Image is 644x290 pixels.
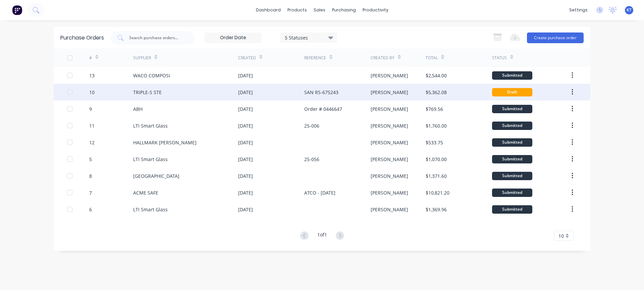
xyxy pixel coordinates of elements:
div: Submitted [492,138,532,147]
span: 10 [558,232,564,239]
input: Search purchase orders... [128,34,184,41]
div: sales [310,5,329,15]
div: [DATE] [238,156,253,163]
div: LTI Smart Glass [133,156,168,163]
div: 1 of 1 [317,231,327,241]
div: products [284,5,310,15]
div: productivity [359,5,392,15]
div: LTI Smart Glass [133,122,168,129]
div: Submitted [492,155,532,163]
div: LTI Smart Glass [133,206,168,213]
div: SAN RS-675243 [304,89,338,96]
div: Total [426,55,438,61]
div: [DATE] [238,105,253,113]
div: $2,544.00 [426,72,447,79]
div: 11 [89,122,95,129]
div: $1,369.96 [426,206,447,213]
div: [PERSON_NAME] [371,172,408,179]
div: [PERSON_NAME] [371,89,408,96]
div: [PERSON_NAME] [371,139,408,146]
div: Submitted [492,105,532,113]
div: Submitted [492,71,532,80]
div: $769.56 [426,105,443,113]
div: 7 [89,189,92,196]
div: WACO COMPOSI [133,72,170,79]
img: Factory [12,5,22,15]
div: Reference [304,55,326,61]
div: $1,760.00 [426,122,447,129]
div: [GEOGRAPHIC_DATA] [133,172,179,179]
div: ACME SAFE [133,189,158,196]
div: 12 [89,139,95,146]
div: [DATE] [238,122,253,129]
div: 9 [89,105,92,113]
div: # [89,55,92,61]
div: 6 [89,206,92,213]
div: 5 Statuses [285,34,333,41]
button: Create purchase order [527,32,584,43]
div: Submitted [492,189,532,197]
span: KT [627,7,632,13]
div: [PERSON_NAME] [371,156,408,163]
div: [DATE] [238,89,253,96]
div: 8 [89,172,92,179]
div: settings [566,5,591,15]
div: Submitted [492,172,532,180]
div: ATCO - [DATE] [304,189,335,196]
div: [DATE] [238,206,253,213]
div: [DATE] [238,189,253,196]
a: dashboard [253,5,284,15]
div: [PERSON_NAME] [371,122,408,129]
div: TRIPLE-S STE [133,89,162,96]
div: [PERSON_NAME] [371,189,408,196]
div: [DATE] [238,139,253,146]
div: 10 [89,89,95,96]
div: [PERSON_NAME] [371,105,408,113]
div: Created [238,55,256,61]
div: [DATE] [238,172,253,179]
div: ABH [133,105,143,113]
div: Created By [371,55,394,61]
div: $1,070.00 [426,156,447,163]
div: [DATE] [238,72,253,79]
div: 25-056 [304,156,319,163]
div: [PERSON_NAME] [371,206,408,213]
div: 25-006 [304,122,319,129]
div: Supplier [133,55,151,61]
div: Submitted [492,205,532,214]
div: 13 [89,72,95,79]
div: [PERSON_NAME] [371,72,408,79]
div: Order # 0446647 [304,105,342,113]
div: Draft [492,88,532,96]
div: Purchase Orders [60,34,104,42]
div: 5 [89,156,92,163]
div: $5,362.08 [426,89,447,96]
div: $1,371.60 [426,172,447,179]
div: $10,821.20 [426,189,449,196]
div: HALLMARK [PERSON_NAME] [133,139,197,146]
div: Status [492,55,507,61]
div: Submitted [492,122,532,130]
div: purchasing [329,5,359,15]
input: Order Date [205,33,261,43]
div: $533.75 [426,139,443,146]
